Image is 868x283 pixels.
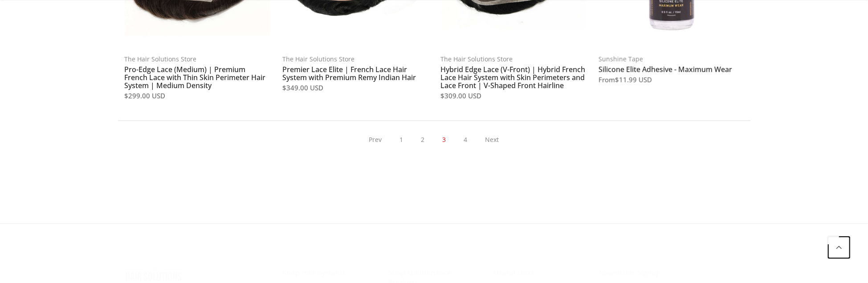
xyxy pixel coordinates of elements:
a: Hybrid Edge Lace (V-Front) | Hybrid French Lace Hair System with Skin Perimeters and Lace Front |... [441,65,586,90]
a: The Hair Solutions Store [283,55,355,63]
a: Page 4 [460,132,472,147]
a: Premier Lace Elite | French Lace Hair System with Premium Remy Indian Hair [283,65,416,82]
h3: Useful Links [493,268,586,278]
a: Next [481,132,504,147]
h3: Newsletter Signup [599,268,743,278]
div: $11.99 USD [599,74,744,86]
div: $299.00 USD [125,90,269,102]
span: Page 3 [438,132,451,147]
nav: Pagination [118,121,750,162]
a: Sunshine Tape [599,55,644,63]
a: Page 1 [395,132,408,147]
div: $349.00 USD [283,82,428,94]
h3: Shop Hair Systems [283,268,375,278]
div: $309.00 USD [441,90,586,102]
a: Prev [365,132,387,147]
span: From [599,75,615,84]
a: The Hair Solutions Store [125,55,197,63]
a: The Hair Solutions Store [441,55,513,63]
a: Pro-Edge Lace (Medium) | Premium French Lace with Thin Skin Perimeter Hair System | Medium Density [125,65,266,90]
a: Page 2 [417,132,429,147]
a: Silicone Elite Adhesive - Maximum Wear [599,65,733,74]
a: Back to the top [828,236,850,259]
